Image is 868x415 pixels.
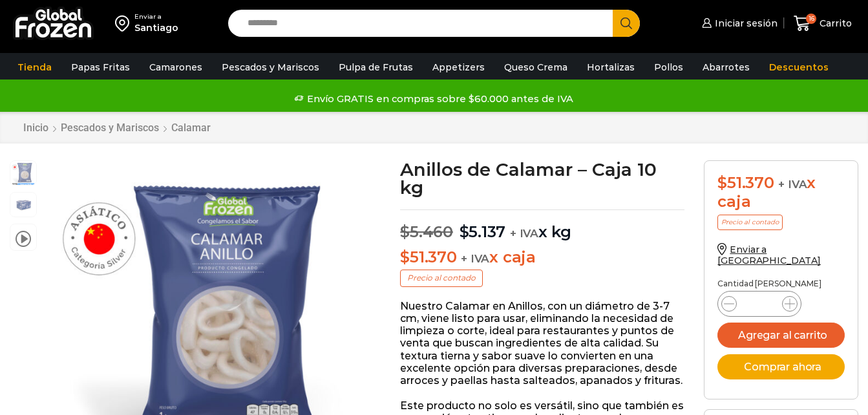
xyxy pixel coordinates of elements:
[648,55,690,80] a: Pollos
[134,12,178,21] div: Enviar a
[717,354,845,379] button: Comprar ahora
[460,222,506,241] bdi: 5.137
[143,55,209,80] a: Camarones
[400,222,453,241] bdi: 5.460
[23,122,49,134] a: Inicio
[806,14,816,24] span: 16
[747,295,772,313] input: Product quantity
[23,122,211,134] nav: Breadcrumb
[400,300,684,387] p: Nuestro Calamar en Anillos, con un diámetro de 3-7 cm, viene listo para usar, eliminando la neces...
[400,248,684,267] p: x caja
[778,178,807,191] span: + IVA
[400,209,684,242] p: x kg
[134,21,178,34] div: Santiago
[60,122,160,134] a: Pescados y Mariscos
[10,193,36,218] span: 3
[115,12,134,34] img: address-field-icon.svg
[580,55,641,80] a: Hortalizas
[171,122,211,134] a: Calamar
[461,252,489,265] span: + IVA
[400,160,684,197] h1: Anillos de Calamar – Caja 10 kg
[763,55,835,80] a: Descuentos
[613,10,640,37] button: Search button
[699,10,778,36] a: Iniciar sesión
[11,55,58,80] a: Tienda
[717,173,774,192] bdi: 51.370
[400,270,483,286] p: Precio al contado
[712,17,778,30] span: Iniciar sesión
[717,279,845,288] p: Cantidad [PERSON_NAME]
[816,17,852,30] span: Carrito
[717,244,821,266] a: Enviar a [GEOGRAPHIC_DATA]
[10,161,36,187] span: Calamar-anillo
[717,174,845,211] div: x caja
[717,173,727,192] span: $
[215,55,326,80] a: Pescados y Mariscos
[400,248,410,266] span: $
[426,55,491,80] a: Appetizers
[717,215,783,230] p: Precio al contado
[510,227,538,240] span: + IVA
[400,248,456,266] bdi: 51.370
[790,8,855,39] a: 16 Carrito
[460,222,469,241] span: $
[498,55,574,80] a: Queso Crema
[332,55,419,80] a: Pulpa de Frutas
[65,55,136,80] a: Papas Fritas
[696,55,756,80] a: Abarrotes
[717,323,845,348] button: Agregar al carrito
[400,222,410,241] span: $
